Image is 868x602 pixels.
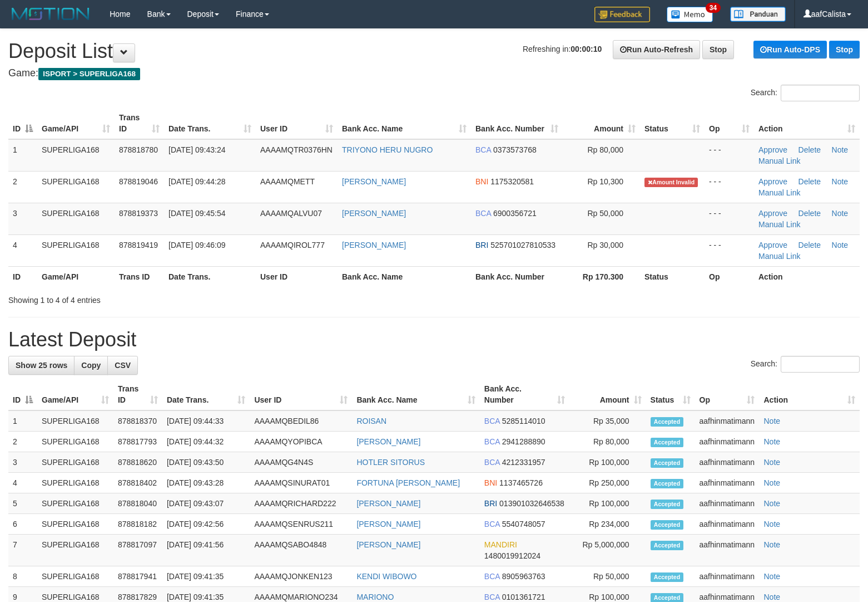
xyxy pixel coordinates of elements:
[471,266,563,287] th: Bank Acc. Number
[651,479,684,488] span: Accepted
[37,379,113,410] th: Game/API: activate to sort column ascending
[8,107,37,139] th: ID: activate to sort column descending
[502,593,545,601] span: Copy 0101361721 to clipboard
[695,514,760,535] td: aafhinmatimann
[119,241,158,249] span: 878819419
[115,361,131,370] span: CSV
[484,478,497,487] span: BNI
[8,566,37,587] td: 8
[37,493,113,514] td: SUPERLIGA168
[113,452,162,473] td: 878818620
[651,417,684,427] span: Accepted
[758,209,787,218] a: Approve
[569,514,646,535] td: Rp 234,000
[705,203,754,234] td: - - -
[706,3,721,13] span: 34
[356,499,420,508] a: [PERSON_NAME]
[829,41,860,58] a: Stop
[119,145,158,154] span: 878818780
[250,452,352,473] td: AAAAMQG4N4S
[37,234,115,266] td: SUPERLIGA168
[38,68,140,80] span: ISPORT > SUPERLIGA168
[250,566,352,587] td: AAAAMQJONKEN123
[168,145,225,154] span: [DATE] 09:43:24
[695,432,760,452] td: aafhinmatimann
[832,177,849,186] a: Note
[763,499,780,508] a: Note
[37,410,113,432] td: SUPERLIGA168
[695,473,760,493] td: aafhinmatimann
[356,540,420,549] a: [PERSON_NAME]
[338,107,471,139] th: Bank Acc. Name: activate to sort column ascending
[758,252,801,261] a: Manual Link
[250,432,352,452] td: AAAAMQYOPIBCA
[356,458,425,467] a: HOTLER SITORUS
[8,514,37,535] td: 6
[651,458,684,468] span: Accepted
[8,493,37,514] td: 5
[499,478,543,487] span: Copy 1137465726 to clipboard
[250,493,352,514] td: AAAAMQRICHARD222
[475,241,488,249] span: BRI
[16,361,67,370] span: Show 25 rows
[8,329,860,351] h1: Latest Deposit
[798,241,821,249] a: Delete
[759,379,860,410] th: Action: activate to sort column ascending
[644,178,698,187] span: Amount is not matched
[563,266,640,287] th: Rp 170.300
[751,85,860,101] label: Search:
[356,572,416,581] a: KENDI WIBOWO
[781,85,860,101] input: Search:
[356,417,386,425] a: ROISAN
[115,266,164,287] th: Trans ID
[162,566,250,587] td: [DATE] 09:41:35
[164,266,256,287] th: Date Trans.
[250,410,352,432] td: AAAAMQBEDIL86
[475,209,491,218] span: BCA
[8,266,37,287] th: ID
[667,7,713,22] img: Button%20Memo.svg
[763,437,780,446] a: Note
[493,145,537,154] span: Copy 0373573768 to clipboard
[651,520,684,530] span: Accepted
[587,241,623,249] span: Rp 30,000
[730,7,786,22] img: panduan.png
[705,139,754,172] td: - - -
[484,437,500,446] span: BCA
[781,356,860,373] input: Search:
[569,473,646,493] td: Rp 250,000
[113,493,162,514] td: 878818040
[356,437,420,446] a: [PERSON_NAME]
[475,145,491,154] span: BCA
[640,107,705,139] th: Status: activate to sort column ascending
[569,379,646,410] th: Amount: activate to sort column ascending
[484,499,497,508] span: BRI
[758,156,801,165] a: Manual Link
[250,379,352,410] th: User ID: activate to sort column ascending
[162,473,250,493] td: [DATE] 09:43:28
[753,41,827,58] a: Run Auto-DPS
[705,107,754,139] th: Op: activate to sort column ascending
[37,139,115,172] td: SUPERLIGA168
[168,209,225,218] span: [DATE] 09:45:54
[119,209,158,218] span: 878819373
[8,68,860,79] h4: Game:
[758,188,801,197] a: Manual Link
[569,566,646,587] td: Rp 50,000
[162,410,250,432] td: [DATE] 09:44:33
[763,417,780,425] a: Note
[162,535,250,566] td: [DATE] 09:41:56
[8,290,353,306] div: Showing 1 to 4 of 4 entries
[695,535,760,566] td: aafhinmatimann
[571,45,602,53] strong: 00:00:10
[523,45,602,53] span: Refreshing in:
[763,478,780,487] a: Note
[587,209,623,218] span: Rp 50,000
[758,145,787,154] a: Approve
[342,241,406,249] a: [PERSON_NAME]
[475,177,488,186] span: BNI
[484,417,500,425] span: BCA
[702,40,734,59] a: Stop
[502,458,545,467] span: Copy 4212331957 to clipboard
[751,356,860,373] label: Search:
